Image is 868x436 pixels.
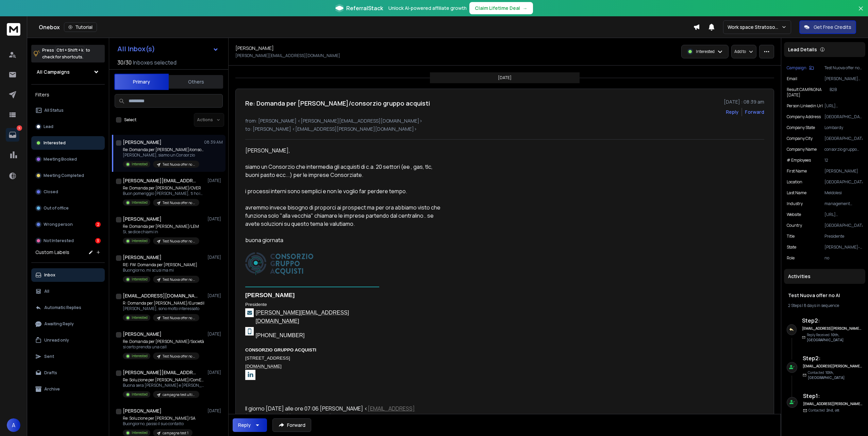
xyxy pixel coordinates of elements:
[787,65,806,71] p: Campaign
[788,303,801,308] span: 2 Steps
[787,103,823,109] p: Person Linkedin Url
[728,24,781,31] p: Work space Stratosoftware
[123,301,204,306] p: R: Domanda per [PERSON_NAME]/Euroedil
[163,277,195,282] p: Test Nuova offer no AI
[824,244,863,250] p: [PERSON_NAME]-[GEOGRAPHIC_DATA]
[123,229,199,235] p: Si, se dice chiami in
[17,125,22,131] p: 5
[272,418,311,432] button: Forward
[123,216,162,222] h1: [PERSON_NAME]
[31,169,105,182] button: Meeting Completed
[824,255,863,261] p: no
[207,408,223,414] p: [DATE]
[726,109,739,115] button: Reply
[31,285,105,298] button: All
[95,222,101,227] div: 2
[787,223,802,228] p: Country
[787,136,813,141] p: Company City
[787,158,811,163] p: # Employees
[123,292,198,299] h1: [EMAIL_ADDRESS][DOMAIN_NAME]
[117,58,132,67] span: 30 / 30
[745,109,764,115] div: Forward
[824,114,863,120] p: [GEOGRAPHIC_DATA], [GEOGRAPHIC_DATA], 20126
[245,187,444,195] div: i processi interni sono semplici e non le voglio far perdere tempo.
[724,98,764,105] p: [DATE] : 08:39 am
[803,392,863,400] h6: Step 1 :
[788,46,817,53] p: Lead Details
[163,315,195,321] p: Test Nuova offer no AI
[31,234,105,248] button: Not Interested3
[124,117,136,123] label: Select
[44,386,60,392] p: Archive
[245,404,444,421] div: Il giorno [DATE] alle ore 07:06 [PERSON_NAME] < > ha scritto:
[7,418,20,432] button: A
[235,53,340,58] p: [PERSON_NAME][EMAIL_ADDRESS][DOMAIN_NAME]
[807,332,844,342] span: 10th, [GEOGRAPHIC_DATA]
[856,4,865,20] button: Close banner
[802,316,868,325] h6: Step 2 :
[207,178,223,183] p: [DATE]
[123,383,204,388] p: Buona sera [PERSON_NAME] e [PERSON_NAME], ecco
[824,190,863,196] p: Meldolesi
[787,212,801,217] p: website
[784,269,865,284] div: Activities
[31,301,105,314] button: Automatic Replies
[132,315,148,320] p: Interested
[123,268,199,273] p: Buongiorno, mi scusi ma mi
[163,200,195,205] p: Test Nuova offer no AI
[824,201,863,206] p: management consulting
[233,418,267,432] button: Reply
[132,277,148,282] p: Interested
[31,366,105,380] button: Drafts
[245,203,444,228] div: avremmo invece bisogno di proporci ai prospect ma per ora abbiamo visto che funziona solo "alla v...
[123,407,162,414] h1: [PERSON_NAME]
[44,157,77,162] p: Meeting Booked
[787,255,795,261] p: role
[824,147,863,152] p: consorzio gruppo acquisti
[35,249,69,256] h3: Custom Labels
[132,238,148,243] p: Interested
[245,98,430,108] h1: Re: Domanda per [PERSON_NAME]/consorzio gruppo acquisti
[123,369,198,376] h1: [PERSON_NAME][EMAIL_ADDRESS][DOMAIN_NAME]
[808,370,845,380] span: 10th, [GEOGRAPHIC_DATA]
[123,185,204,191] p: Re: Domanda per [PERSON_NAME]/OVER
[245,347,316,352] b: CONSORZIO GRUPPO ACQUISTI
[245,327,254,335] img: AIorK4yRyrxaJlAd29kaOGIUtNWolDlQzed3gHbXJJ1wFoGSwUgwRlWpP4yTCY6hwaSJzwNY5NtQYZRWiFdT
[44,140,66,146] p: Interested
[132,200,148,205] p: Interested
[787,179,802,185] p: location
[114,74,169,90] button: Primary
[245,163,444,179] div: siamo un Consorzio che intermedia gli acquisti di c.a. 20 settori (ee , gas, tlc, buoni pasto ecc...
[830,87,863,98] p: B2B
[163,239,195,244] p: Test Nuova offer no AI
[207,255,223,260] p: [DATE]
[799,20,856,34] button: Get Free Credits
[44,173,84,178] p: Meeting Completed
[824,125,863,130] p: Lombardy
[804,303,839,308] span: 8 days in sequence
[734,49,746,54] p: Add to
[207,370,223,375] p: [DATE]
[245,292,295,298] b: [PERSON_NAME]
[787,87,830,98] p: Result CAMPAGNA [DATE]
[123,152,204,158] p: [PERSON_NAME], siamo un Consorzio
[696,49,715,54] p: Interested
[163,354,195,359] p: Test Nuova offer no AI
[123,421,196,426] p: Buongiorno, passo il suo contatto
[245,302,267,307] span: Presidente
[44,238,74,243] p: Not Interested
[498,75,512,80] p: [DATE]
[824,234,863,239] p: Presidente
[31,268,105,282] button: Inbox
[44,124,53,129] p: Lead
[808,370,868,380] p: Contacted
[787,114,821,120] p: Company Address
[31,185,105,199] button: Closed
[207,293,223,298] p: [DATE]
[112,42,224,56] button: All Inbox(s)
[803,354,868,362] h6: Step 2 :
[123,254,162,261] h1: [PERSON_NAME]
[163,162,195,167] p: Test Nuova offer no AI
